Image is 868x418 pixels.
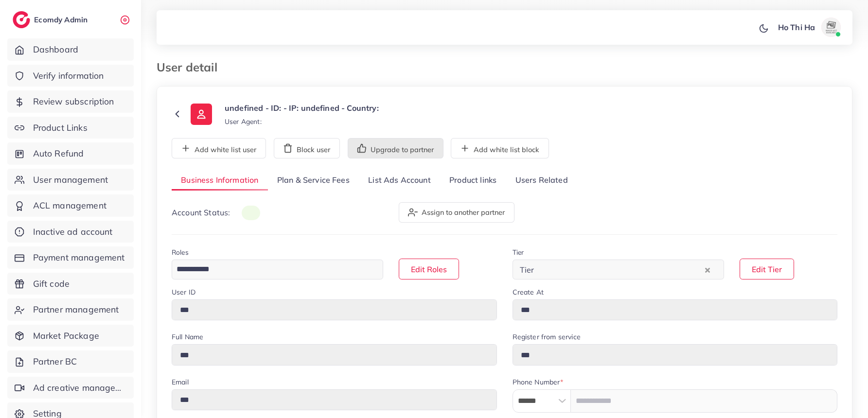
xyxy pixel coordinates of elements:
label: Create At [513,287,544,297]
button: Add white list block [451,138,549,158]
a: ACL management [7,194,134,217]
a: Auto Refund [7,142,134,165]
button: Edit Roles [399,259,459,279]
img: avatar [821,17,841,37]
div: Search for option [513,260,724,279]
a: Inactive ad account [7,221,134,243]
label: Phone Number [513,377,564,387]
img: ic-user-info.36bf1079.svg [191,104,212,125]
a: Ad creative management [7,377,134,399]
a: Plan & Service Fees [268,170,359,191]
h2: Ecomdy Admin [34,15,90,24]
span: Ad creative management [33,382,126,394]
span: Auto Refund [33,147,84,160]
a: Product links [440,170,506,191]
span: User management [33,174,108,186]
a: Business Information [172,170,268,191]
a: Gift code [7,273,134,295]
a: Market Package [7,325,134,347]
p: Ho Thi Ha [778,21,815,33]
a: Payment management [7,246,134,269]
label: Roles [172,247,189,257]
a: User management [7,169,134,191]
span: Market Package [33,330,99,342]
a: Verify information [7,65,134,87]
input: Search for option [173,262,371,277]
button: Assign to another partner [399,202,514,223]
span: Verify information [33,70,104,82]
label: Email [172,377,189,387]
a: Partner BC [7,350,134,373]
small: User Agent: [225,117,262,126]
span: ACL management [33,199,106,212]
label: Full Name [172,332,203,342]
button: Block user [274,138,340,158]
label: Register from service [513,332,581,342]
button: Add white list user [172,138,266,158]
a: Product Links [7,117,134,139]
span: Gift code [33,278,70,290]
a: logoEcomdy Admin [13,11,90,28]
a: Users Related [506,170,577,191]
button: Clear Selected [705,264,710,275]
h3: User detail [157,60,225,74]
span: Partner BC [33,355,77,368]
span: Product Links [33,122,88,134]
label: Tier [513,247,524,257]
span: Review subscription [33,95,114,108]
div: Search for option [172,260,383,279]
a: List Ads Account [359,170,440,191]
label: User ID [172,287,195,297]
a: Dashboard [7,38,134,61]
a: Review subscription [7,90,134,113]
input: Search for option [537,262,702,277]
span: Payment management [33,251,125,264]
p: Account Status: [172,207,260,219]
button: Upgrade to partner [348,138,443,158]
span: Partner management [33,303,119,316]
span: Inactive ad account [33,226,113,238]
button: Edit Tier [740,259,794,279]
span: Dashboard [33,43,78,56]
span: Tier [518,262,536,277]
img: logo [13,11,30,28]
a: Ho Thi Haavatar [773,17,845,37]
a: Partner management [7,298,134,321]
p: undefined - ID: - IP: undefined - Country: [225,102,379,114]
